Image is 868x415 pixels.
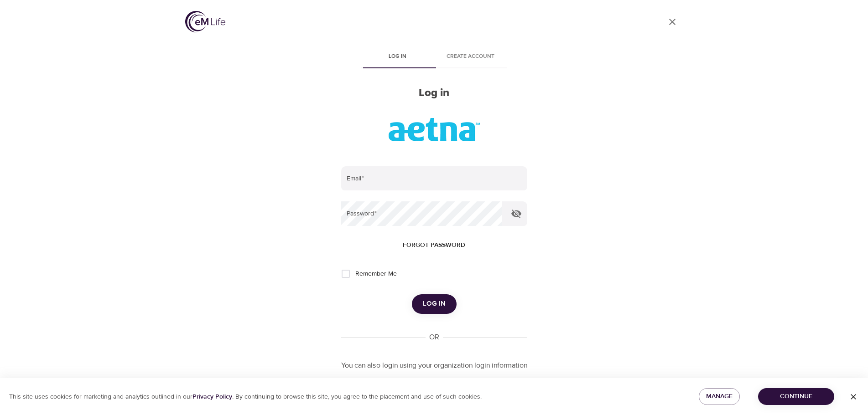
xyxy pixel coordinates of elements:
[765,391,827,402] span: Continue
[399,237,469,254] button: Forgot password
[440,52,502,61] span: Create account
[341,360,527,371] p: You can also login using your organization login information
[355,269,397,279] span: Remember Me
[699,388,740,405] button: Manage
[341,87,527,100] h2: Log in
[412,294,457,313] button: Log in
[706,391,733,402] span: Manage
[367,52,429,61] span: Log in
[426,332,443,343] div: OR
[661,11,683,33] a: close
[389,118,480,141] img: org_logo_8.jpg
[423,298,446,310] span: Log in
[341,46,527,68] div: disabled tabs example
[185,11,225,32] img: logo
[192,393,232,401] a: Privacy Policy
[758,388,834,405] button: Continue
[403,240,465,251] span: Forgot password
